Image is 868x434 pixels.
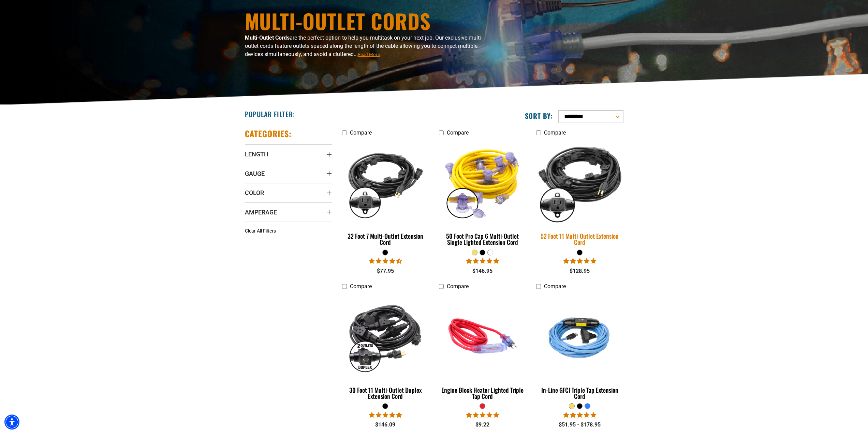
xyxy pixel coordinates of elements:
[245,128,292,139] h2: Categories:
[466,258,499,264] span: 4.80 stars
[245,208,277,216] span: Amperage
[4,415,19,430] div: Accessibility Menu
[525,111,553,120] label: Sort by:
[342,387,429,399] div: 30 Foot 11 Multi-Outlet Duplex Extension Cord
[358,52,380,57] span: Read More
[536,139,623,249] a: black 52 Foot 11 Multi-Outlet Extension Cord
[245,189,264,197] span: Color
[440,143,526,221] img: yellow
[245,227,279,235] a: Clear All Filters
[342,267,429,275] div: $77.95
[369,258,402,264] span: 4.68 stars
[342,421,429,429] div: $146.09
[245,164,332,183] summary: Gauge
[245,202,332,222] summary: Amperage
[342,296,428,375] img: black
[536,387,623,399] div: In-Line GFCI Triple Tap Extension Cord
[342,139,429,249] a: black 32 Foot 7 Multi-Outlet Extension Cord
[342,233,429,245] div: 32 Foot 7 Multi-Outlet Extension Cord
[537,296,623,375] img: Light Blue
[245,144,332,164] summary: Length
[439,387,526,399] div: Engine Block Heater Lighted Triple Tap Cord
[350,283,372,290] span: Compare
[536,233,623,245] div: 52 Foot 11 Multi-Outlet Extension Cord
[563,412,596,418] span: 5.00 stars
[369,412,402,418] span: 5.00 stars
[245,228,276,234] span: Clear All Filters
[439,139,526,249] a: yellow 50 Foot Pro Cap 6 Multi-Outlet Single Lighted Extension Cord
[439,421,526,429] div: $9.22
[447,129,469,136] span: Compare
[245,11,494,31] h1: Multi-Outlet Cords
[563,258,596,264] span: 4.95 stars
[350,129,372,136] span: Compare
[544,129,566,136] span: Compare
[439,267,526,275] div: $146.95
[439,233,526,245] div: 50 Foot Pro Cap 6 Multi-Outlet Single Lighted Extension Cord
[466,412,499,418] span: 5.00 stars
[245,170,265,178] span: Gauge
[447,283,469,290] span: Compare
[245,183,332,202] summary: Color
[245,34,482,57] span: are the perfect option to help you multitask on your next job. Our exclusive multi-outlet cords f...
[536,421,623,429] div: $51.95 - $178.95
[439,293,526,403] a: red Engine Block Heater Lighted Triple Tap Cord
[245,34,290,41] b: Multi-Outlet Cords
[245,110,295,118] h2: Popular Filter:
[342,143,428,221] img: black
[536,267,623,275] div: $128.95
[532,138,628,226] img: black
[440,296,526,375] img: red
[245,150,268,158] span: Length
[544,283,566,290] span: Compare
[536,293,623,403] a: Light Blue In-Line GFCI Triple Tap Extension Cord
[342,293,429,403] a: black 30 Foot 11 Multi-Outlet Duplex Extension Cord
